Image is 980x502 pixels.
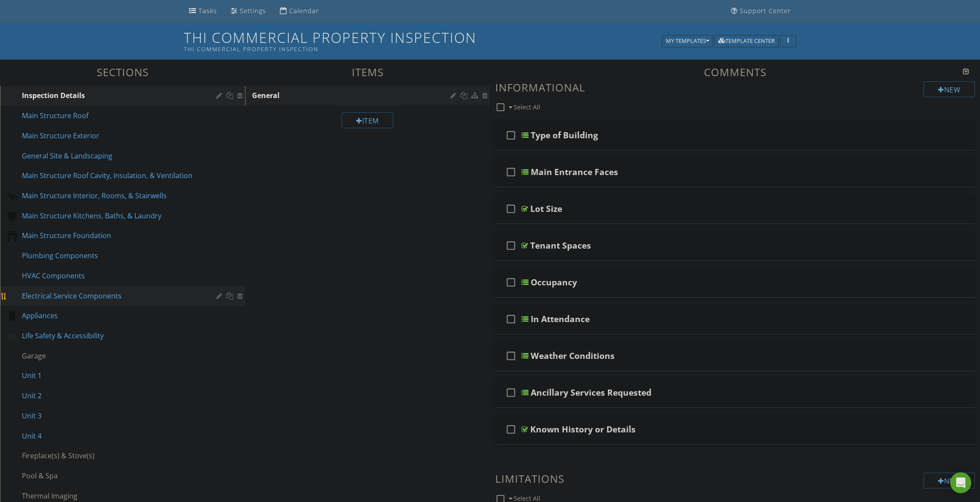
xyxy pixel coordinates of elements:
div: In Attendance [531,314,590,324]
div: Main Structure Roof [22,110,203,121]
i: check_box_outline_blank [504,382,518,403]
div: Garage [22,351,203,361]
a: Template Center [714,36,779,44]
div: Lot Size [530,204,562,214]
div: General [252,90,453,101]
h1: THI Commercial Property Inspection [184,30,796,52]
a: Calendar [276,3,322,19]
i: check_box_outline_blank [504,161,518,183]
div: Settings [240,7,266,15]
div: Calendar [289,7,319,15]
div: Unit 3 [22,411,203,421]
div: Support Center [740,7,791,15]
div: Life Safety & Accessibility [22,330,203,341]
div: Occupancy [531,277,577,288]
i: check_box_outline_blank [504,345,518,366]
h3: Comments [495,66,975,78]
div: THI Commercial Property Inspection [184,46,665,53]
i: check_box_outline_blank [504,309,518,330]
button: Template Center [714,35,779,47]
div: Main Entrance Faces [531,167,618,177]
div: Electrical Service Components [22,291,203,301]
div: Thermal Imaging [22,491,203,501]
i: check_box_outline_blank [504,198,518,219]
i: check_box_outline_blank [504,125,518,146]
div: Inspection Details [22,90,203,101]
a: Tasks [185,3,220,19]
div: Unit 1 [22,370,203,381]
i: check_box_outline_blank [504,272,518,293]
div: HVAC Components [22,270,203,281]
div: Main Structure Interior, Rooms, & Stairwells [22,190,203,201]
div: Ancillary Services Requested [531,387,651,398]
div: Open Intercom Messenger [950,472,971,493]
button: My Templates [662,35,713,47]
i: check_box_outline_blank [504,235,518,256]
div: New [924,81,975,97]
a: Support Center [728,3,794,19]
div: Main Structure Roof Cavity, Insulation, & Ventilation [22,170,203,181]
div: Main Structure Foundation [22,230,203,241]
div: New [924,473,975,488]
div: Fireplace(s) & Stove(s) [22,450,203,461]
a: Settings [227,3,269,19]
h3: Limitations [495,473,975,484]
div: General Site & Landscaping [22,151,203,161]
div: Type of Building [531,130,598,140]
i: check_box_outline_blank [504,419,518,440]
div: My Templates [666,38,709,44]
div: Item [342,112,393,128]
div: Plumbing Components [22,250,203,261]
div: Appliances [22,310,203,321]
h3: Items [245,66,490,78]
div: Pool & Spa [22,470,203,481]
div: Unit 2 [22,390,203,401]
div: Tenant Spaces [530,240,591,251]
div: Main Structure Exterior [22,130,203,141]
div: Weather Conditions [531,351,615,361]
h3: Informational [495,81,975,93]
div: Unit 4 [22,431,203,441]
div: Main Structure Kitchens, Baths, & Laundry [22,211,203,221]
div: Tasks [199,7,217,15]
div: Template Center [718,38,775,44]
span: Select All [514,103,540,111]
div: Known History or Details [530,424,636,435]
